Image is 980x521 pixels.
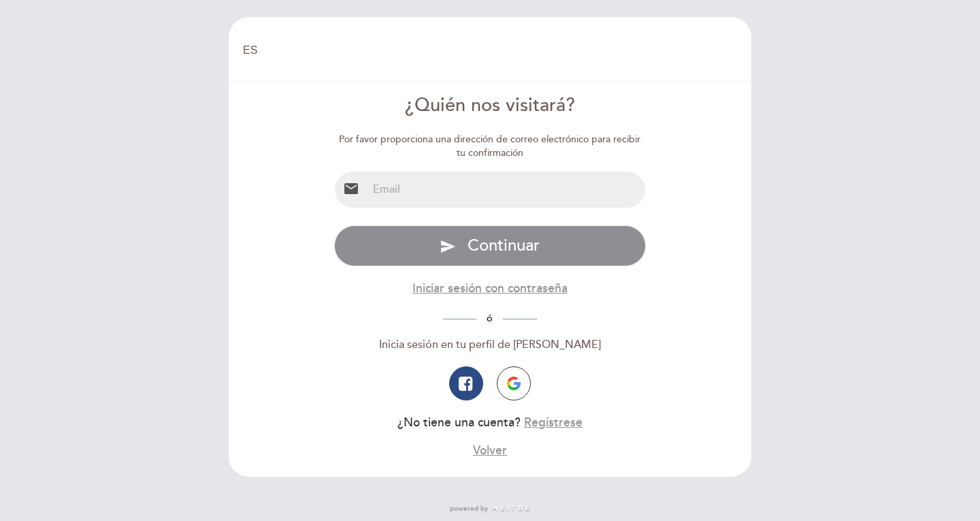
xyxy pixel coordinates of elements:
[468,236,540,255] span: Continuar
[440,238,456,255] i: send
[473,442,507,459] button: Volver
[412,280,568,297] button: Iniciar sesión con contraseña
[450,504,530,514] a: powered by
[491,505,530,512] img: MEITRE
[334,337,647,353] div: Inicia sesión en tu perfil de [PERSON_NAME]
[367,172,646,208] input: Email
[334,225,647,266] button: send Continuar
[450,504,488,514] span: powered by
[397,415,521,430] span: ¿No tiene una cuenta?
[334,93,647,119] div: ¿Quién nos visitará?
[476,313,503,324] span: ó
[334,133,647,160] div: Por favor proporciona una dirección de correo electrónico para recibir tu confirmación
[343,180,359,197] i: email
[524,414,583,431] button: Regístrese
[507,377,521,390] img: icon-google.png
